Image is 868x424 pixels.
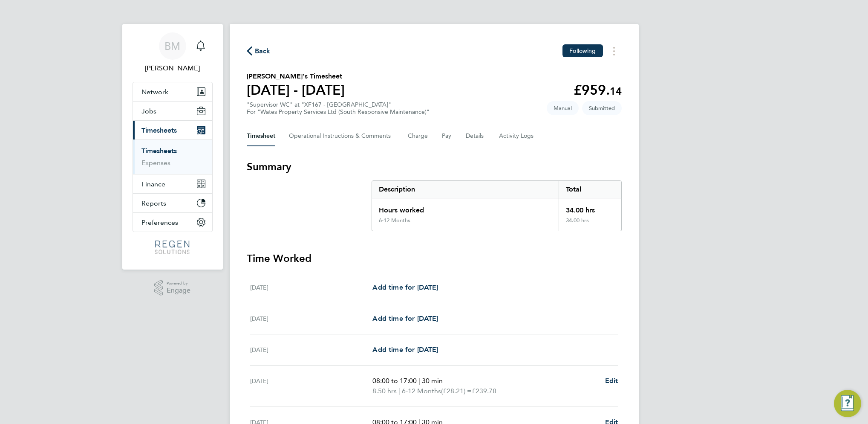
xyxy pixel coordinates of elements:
[122,24,223,270] nav: Main navigation
[133,174,212,193] button: Finance
[141,159,170,167] a: Expenses
[372,314,438,322] span: Add time for [DATE]
[559,198,621,217] div: 34.00 hrs
[167,280,190,287] span: Powered by
[372,282,438,293] a: Add time for [DATE]
[247,108,430,116] div: For "Wates Property Services Ltd (South Responsive Maintenance)"
[250,314,373,324] div: [DATE]
[247,126,275,146] button: Timesheet
[154,280,190,296] a: Powered byEngage
[442,126,452,146] button: Pay
[582,101,622,115] span: This timesheet is Submitted.
[610,85,622,97] span: 14
[372,377,417,385] span: 08:00 to 17:00
[164,41,180,52] span: BM
[141,126,177,134] span: Timesheets
[605,377,618,385] span: Edit
[250,345,373,355] div: [DATE]
[372,181,559,198] div: Description
[606,44,622,58] button: Timesheets Menu
[372,314,438,324] a: Add time for [DATE]
[133,194,212,212] button: Reports
[247,81,345,99] h1: [DATE] - [DATE]
[247,46,271,56] button: Back
[466,126,485,146] button: Details
[141,199,166,207] span: Reports
[441,387,472,395] span: (£28.21) =
[133,139,212,174] div: Timesheets
[255,46,271,56] span: Back
[422,377,443,385] span: 30 min
[133,63,213,73] span: Billy Mcnamara
[562,44,603,57] button: Following
[559,181,621,198] div: Total
[372,198,559,217] div: Hours worked
[499,126,535,146] button: Activity Logs
[372,345,438,355] a: Add time for [DATE]
[167,287,190,294] span: Engage
[133,121,212,139] button: Timesheets
[141,180,165,188] span: Finance
[250,376,373,396] div: [DATE]
[247,160,622,174] h3: Summary
[472,387,496,395] span: £239.78
[569,47,596,55] span: Following
[398,387,400,395] span: |
[372,346,438,354] span: Add time for [DATE]
[402,386,441,396] span: 6-12 Months
[247,101,430,116] div: "Supervisor WC" at "XF167 - [GEOGRAPHIC_DATA]"
[547,101,579,115] span: This timesheet was manually created.
[418,377,420,385] span: |
[247,252,622,265] h3: Time Worked
[379,217,410,224] div: 6-12 Months
[133,82,212,101] button: Network
[141,218,178,227] span: Preferences
[605,376,618,386] a: Edit
[141,107,156,115] span: Jobs
[133,241,213,254] a: Go to home page
[133,102,212,120] button: Jobs
[372,283,438,291] span: Add time for [DATE]
[141,88,168,96] span: Network
[574,82,622,98] app-decimal: £959.
[834,390,861,417] button: Engage Resource Center
[247,71,345,81] h2: [PERSON_NAME]'s Timesheet
[559,217,621,231] div: 34.00 hrs
[372,180,622,231] div: Summary
[408,126,428,146] button: Charge
[372,387,397,395] span: 8.50 hrs
[155,241,190,254] img: regensolutions-logo-retina.png
[133,213,212,232] button: Preferences
[141,147,177,155] a: Timesheets
[289,126,394,146] button: Operational Instructions & Comments
[133,32,213,73] a: BM[PERSON_NAME]
[250,282,373,293] div: [DATE]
